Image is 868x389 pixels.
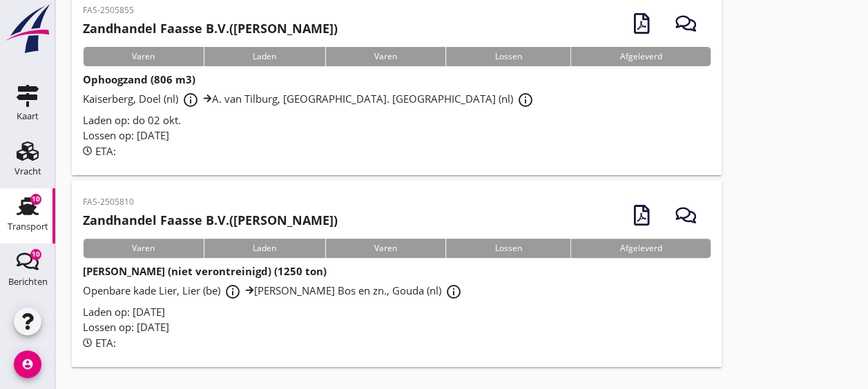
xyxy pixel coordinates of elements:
[83,47,204,66] div: Varen
[204,47,325,66] div: Laden
[83,19,338,38] h2: ([PERSON_NAME])
[83,4,338,17] p: FAS-2505855
[17,112,39,121] div: Kaart
[182,92,199,108] i: info_outline
[83,72,195,86] strong: Ophoogzand (806 m3)
[325,47,446,66] div: Varen
[224,283,241,300] i: info_outline
[83,305,165,319] span: Laden op: [DATE]
[570,47,711,66] div: Afgeleverd
[83,128,169,142] span: Lossen op: [DATE]
[8,277,48,286] div: Berichten
[83,92,538,106] span: Kaiserberg, Doel (nl) A. van Tilburg, [GEOGRAPHIC_DATA]. [GEOGRAPHIC_DATA] (nl)
[83,264,327,278] strong: [PERSON_NAME] (niet verontreinigd) (1250 ton)
[15,167,41,176] div: Vracht
[95,144,116,158] span: ETA:
[83,211,338,230] h2: ([PERSON_NAME])
[83,212,229,228] strong: Zandhandel Faasse B.V.
[445,47,570,66] div: Lossen
[72,181,722,367] a: FAS-2505810Zandhandel Faasse B.V.([PERSON_NAME])VarenLadenVarenLossenAfgeleverd[PERSON_NAME] (nie...
[517,92,534,108] i: info_outline
[445,283,462,300] i: info_outline
[83,283,466,297] span: Openbare kade Lier, Lier (be) [PERSON_NAME] Bos en zn., Gouda (nl)
[325,239,446,258] div: Varen
[570,239,711,258] div: Afgeleverd
[14,350,41,378] i: account_circle
[3,3,52,54] img: logo-small.a267ee39.svg
[30,249,41,260] div: 10
[83,113,181,127] span: Laden op: do 02 okt.
[8,222,48,231] div: Transport
[95,336,116,350] span: ETA:
[83,239,204,258] div: Varen
[204,239,325,258] div: Laden
[83,196,338,208] p: FAS-2505810
[83,320,169,334] span: Lossen op: [DATE]
[30,194,41,205] div: 10
[445,239,570,258] div: Lossen
[83,20,229,37] strong: Zandhandel Faasse B.V.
